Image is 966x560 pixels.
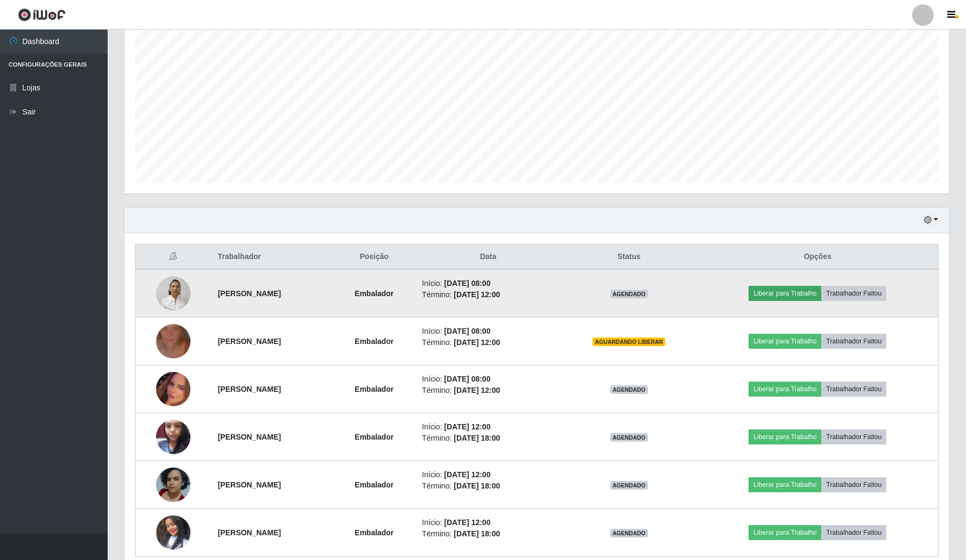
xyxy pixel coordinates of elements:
li: Término: [422,337,554,348]
button: Liberar para Trabalho [749,429,821,444]
th: Posição [333,245,415,270]
time: [DATE] 08:00 [444,375,490,383]
button: Trabalhador Faltou [821,286,886,301]
span: AGENDADO [610,385,648,394]
li: Término: [422,289,554,300]
span: AGENDADO [610,433,648,442]
span: AGENDADO [610,481,648,490]
time: [DATE] 12:00 [444,518,490,527]
img: 1737943113754.jpeg [156,414,191,460]
strong: Embalador [355,337,393,346]
time: [DATE] 12:00 [444,470,490,479]
strong: [PERSON_NAME] [218,433,281,441]
li: Término: [422,528,554,540]
button: Trabalhador Faltou [821,477,886,492]
th: Status [561,245,697,270]
li: Início: [422,469,554,480]
strong: Embalador [355,480,393,489]
time: [DATE] 18:00 [454,434,500,442]
span: AGENDADO [610,290,648,298]
th: Trabalhador [211,245,333,270]
time: [DATE] 08:00 [444,279,490,288]
li: Início: [422,278,554,289]
strong: Embalador [355,289,393,298]
span: AGUARDANDO LIBERAR [593,338,665,346]
button: Trabalhador Faltou [821,382,886,397]
button: Liberar para Trabalho [749,525,821,540]
time: [DATE] 12:00 [454,338,500,347]
strong: [PERSON_NAME] [218,337,281,346]
li: Início: [422,517,554,528]
strong: [PERSON_NAME] [218,480,281,489]
button: Liberar para Trabalho [749,477,821,492]
time: [DATE] 08:00 [444,327,490,335]
img: 1754401535253.jpeg [156,358,191,420]
time: [DATE] 12:00 [454,386,500,394]
button: Liberar para Trabalho [749,382,821,397]
th: Data [415,245,561,270]
button: Liberar para Trabalho [749,286,821,301]
time: [DATE] 12:00 [454,290,500,299]
th: Opções [697,245,939,270]
span: AGENDADO [610,529,648,537]
li: Término: [422,480,554,492]
strong: Embalador [355,385,393,393]
strong: [PERSON_NAME] [218,528,281,537]
button: Trabalhador Faltou [821,429,886,444]
li: Início: [422,421,554,433]
li: Término: [422,385,554,396]
button: Trabalhador Faltou [821,525,886,540]
img: 1750247138139.jpeg [156,311,191,372]
strong: Embalador [355,528,393,537]
li: Início: [422,374,554,385]
img: 1675303307649.jpeg [156,270,191,316]
li: Início: [422,326,554,337]
strong: [PERSON_NAME] [218,385,281,393]
img: 1745712883708.jpeg [156,454,191,515]
button: Trabalhador Faltou [821,334,886,349]
time: [DATE] 18:00 [454,529,500,538]
time: [DATE] 12:00 [444,422,490,431]
li: Término: [422,433,554,444]
button: Liberar para Trabalho [749,334,821,349]
strong: Embalador [355,433,393,441]
img: CoreUI Logo [18,8,66,21]
strong: [PERSON_NAME] [218,289,281,298]
time: [DATE] 18:00 [454,482,500,490]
